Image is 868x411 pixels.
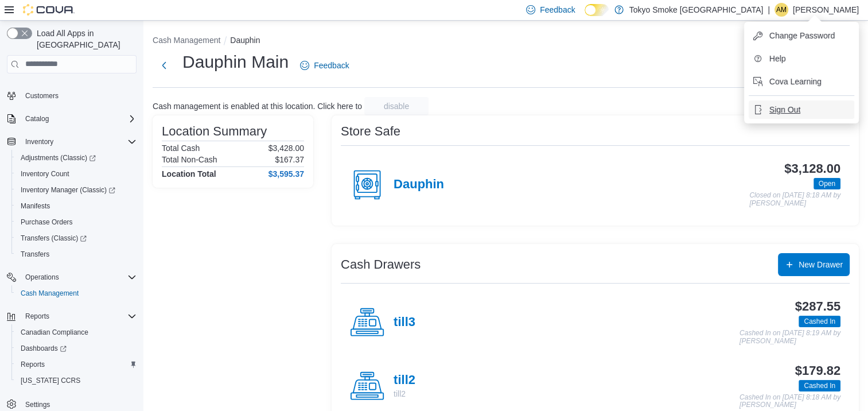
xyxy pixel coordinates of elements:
h3: $3,128.00 [784,162,840,176]
span: Dashboards [21,344,67,353]
button: Transfers [11,246,141,262]
span: Open [819,179,835,189]
h3: $179.82 [795,364,840,378]
div: Ashley Mousseau [774,3,788,17]
button: Cova Learning [749,72,854,91]
span: Reports [25,312,49,321]
span: Canadian Compliance [21,328,88,337]
button: Inventory Count [11,166,141,182]
p: Cashed In on [DATE] 8:18 AM by [PERSON_NAME] [739,394,840,409]
button: Operations [2,269,141,285]
span: Change Password [769,30,835,41]
h4: Dauphin [394,177,444,192]
a: Adjustments (Classic) [11,150,141,166]
h6: Total Non-Cash [162,155,217,164]
h4: till3 [394,315,415,330]
span: Cova Learning [769,76,822,87]
button: Inventory [21,135,58,149]
button: Operations [21,270,64,284]
button: Reports [2,308,141,324]
button: [US_STATE] CCRS [11,373,141,389]
a: Transfers [16,247,54,261]
span: Transfers [21,250,49,259]
p: $3,428.00 [268,144,304,153]
span: Cashed In [804,316,835,327]
a: Inventory Count [16,167,74,181]
span: Open [813,178,840,189]
nav: An example of EuiBreadcrumbs [153,34,859,48]
a: Reports [16,358,49,371]
h3: Cash Drawers [341,258,421,272]
span: Manifests [16,199,137,213]
span: Settings [21,397,137,411]
button: Help [749,49,854,68]
button: Manifests [11,198,141,214]
span: Cashed In [799,380,840,391]
a: Dashboards [11,340,141,356]
button: New Drawer [778,253,850,276]
h1: Dauphin Main [182,51,289,73]
h4: Location Total [162,169,216,179]
span: Sign Out [769,104,800,115]
span: Reports [21,309,137,323]
span: Operations [21,270,137,284]
p: [PERSON_NAME] [793,3,859,17]
input: Dark Mode [585,4,609,16]
a: Inventory Manager (Classic) [11,182,141,198]
h3: $287.55 [795,300,840,313]
a: Feedback [295,54,353,77]
h3: Store Safe [341,125,400,138]
span: Inventory Manager (Classic) [16,183,137,197]
a: Canadian Compliance [16,325,93,339]
span: Inventory [25,137,53,146]
button: disable [364,97,429,115]
span: Reports [21,360,45,369]
button: Reports [21,309,54,323]
span: Inventory Count [21,169,69,179]
span: Canadian Compliance [16,325,137,339]
a: Transfers (Classic) [16,231,91,245]
span: Purchase Orders [16,215,137,229]
span: Adjustments (Classic) [16,151,137,165]
span: Feedback [314,60,349,71]
span: disable [384,100,409,112]
span: Cash Management [21,289,79,298]
span: Inventory [21,135,137,149]
a: Cash Management [16,286,83,300]
h4: till2 [394,373,415,388]
h3: Location Summary [162,125,267,138]
a: Inventory Manager (Classic) [16,183,120,197]
span: Inventory Count [16,167,137,181]
button: Reports [11,356,141,373]
span: New Drawer [799,259,843,270]
button: Inventory [2,134,141,150]
p: Cashed In on [DATE] 8:19 AM by [PERSON_NAME] [739,329,840,345]
h6: Total Cash [162,144,200,153]
span: Operations [25,273,59,282]
span: [US_STATE] CCRS [21,376,80,385]
span: Washington CCRS [16,374,137,387]
span: Customers [25,91,59,100]
span: Catalog [25,114,49,123]
a: Transfers (Classic) [11,230,141,246]
h4: $3,595.37 [268,169,304,179]
img: Cova [23,4,75,15]
p: Cash management is enabled at this location. Click here to [153,102,362,111]
button: Cash Management [153,36,220,45]
button: Canadian Compliance [11,324,141,340]
span: Inventory Manager (Classic) [21,185,115,195]
span: Adjustments (Classic) [21,153,96,162]
a: Customers [21,89,63,103]
span: Settings [25,400,50,409]
a: Adjustments (Classic) [16,151,100,165]
button: Change Password [749,26,854,45]
span: Dashboards [16,342,137,355]
span: Cash Management [16,286,137,300]
button: Customers [2,87,141,104]
a: Dashboards [16,342,71,355]
button: Purchase Orders [11,214,141,230]
a: Manifests [16,199,55,213]
p: till2 [394,388,415,400]
button: Next [153,54,176,77]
